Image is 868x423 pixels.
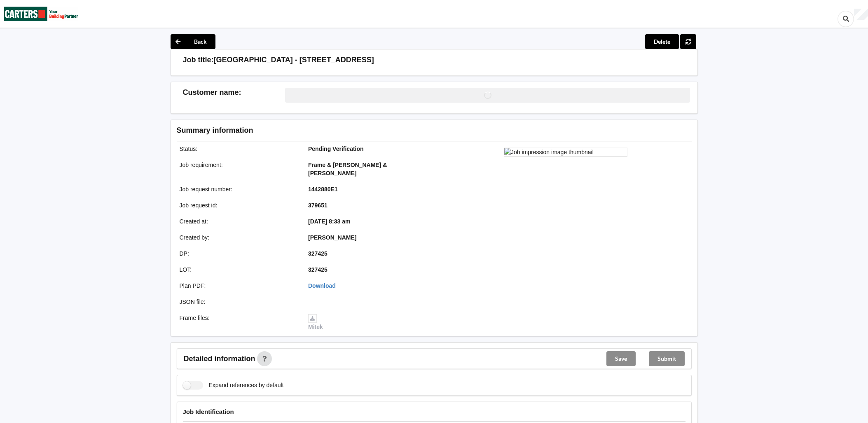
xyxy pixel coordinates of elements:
[308,146,364,152] b: Pending Verification
[174,217,303,226] div: Created at :
[183,88,285,97] h3: Customer name :
[184,355,255,362] span: Detailed information
[854,9,868,20] div: User Profile
[174,145,303,153] div: Status :
[174,233,303,242] div: Created by :
[174,298,303,306] div: JSON file :
[174,185,303,193] div: Job request number :
[645,34,679,49] button: Delete
[174,161,303,177] div: Job requirement :
[308,250,328,257] b: 327425
[174,314,303,331] div: Frame files :
[174,282,303,290] div: Plan PDF :
[183,408,686,416] h4: Job Identification
[183,55,214,65] h3: Job title:
[174,266,303,274] div: LOT :
[504,148,627,157] img: Job impression image thumbnail
[308,162,387,176] b: Frame & [PERSON_NAME] & [PERSON_NAME]
[308,218,350,225] b: [DATE] 8:33 am
[308,234,356,241] b: [PERSON_NAME]
[171,34,215,49] button: Back
[177,126,560,135] h3: Summary information
[308,282,336,289] a: Download
[174,249,303,258] div: DP :
[174,201,303,209] div: Job request id :
[183,381,284,390] label: Expand references by default
[308,266,328,273] b: 327425
[308,186,338,193] b: 1442880E1
[308,202,328,209] b: 379651
[4,0,78,27] img: Carters
[308,315,323,330] a: Mitek
[214,55,374,65] h3: [GEOGRAPHIC_DATA] - [STREET_ADDRESS]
